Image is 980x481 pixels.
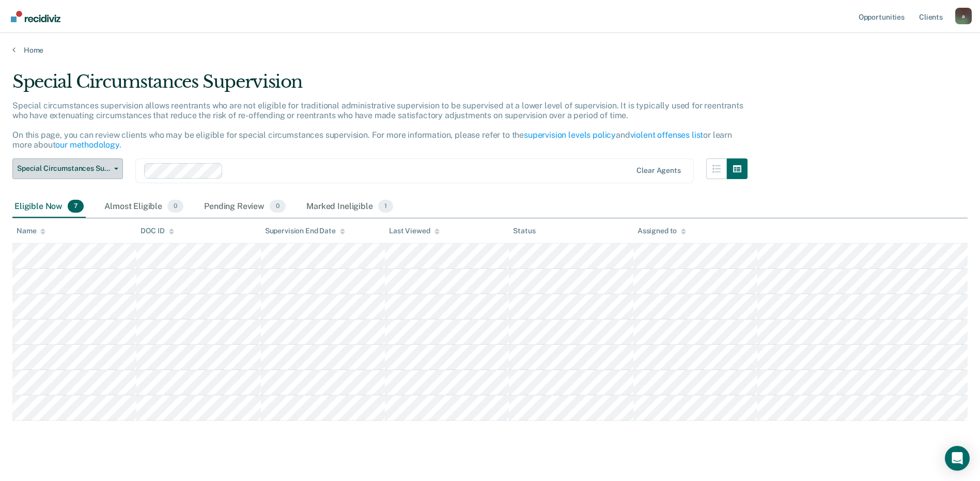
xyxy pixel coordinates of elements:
[12,158,123,179] button: Special Circumstances Supervision
[141,227,174,235] div: DOC ID
[12,45,968,55] a: Home
[304,196,395,218] div: Marked Ineligible1
[265,227,345,235] div: Supervision End Date
[955,8,972,24] button: Profile dropdown button
[17,164,110,173] span: Special Circumstances Supervision
[17,227,45,235] div: Name
[630,130,704,140] a: violent offenses list
[202,196,288,218] div: Pending Review0
[12,196,86,218] div: Eligible Now7
[513,227,535,235] div: Status
[636,166,680,175] div: Clear agents
[11,11,60,22] img: Recidiviz
[270,200,286,213] span: 0
[378,200,393,213] span: 1
[389,227,439,235] div: Last Viewed
[68,200,84,213] span: 7
[12,101,743,150] p: Special circumstances supervision allows reentrants who are not eligible for traditional administ...
[955,8,972,24] div: a
[167,200,183,213] span: 0
[12,71,748,101] div: Special Circumstances Supervision
[945,446,970,471] div: Open Intercom Messenger
[55,140,119,150] a: our methodology
[102,196,185,218] div: Almost Eligible0
[637,227,686,235] div: Assigned to
[524,130,616,140] a: supervision levels policy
